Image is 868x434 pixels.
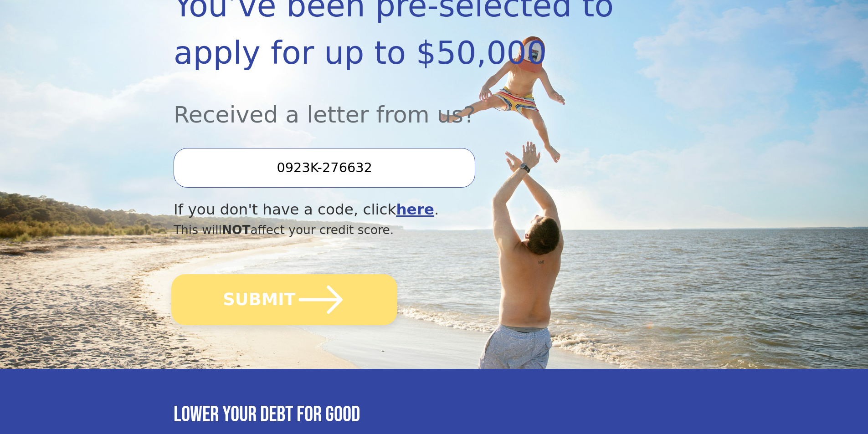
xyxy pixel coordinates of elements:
div: Received a letter from us? [174,77,616,132]
input: Enter your Offer Code: [174,148,475,187]
a: here [396,201,434,218]
div: This will affect your credit score. [174,221,616,239]
h3: Lower your debt for good [174,402,694,428]
button: SUBMIT [171,274,397,325]
span: NOT [222,223,251,237]
div: If you don't have a code, click . [174,199,616,221]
